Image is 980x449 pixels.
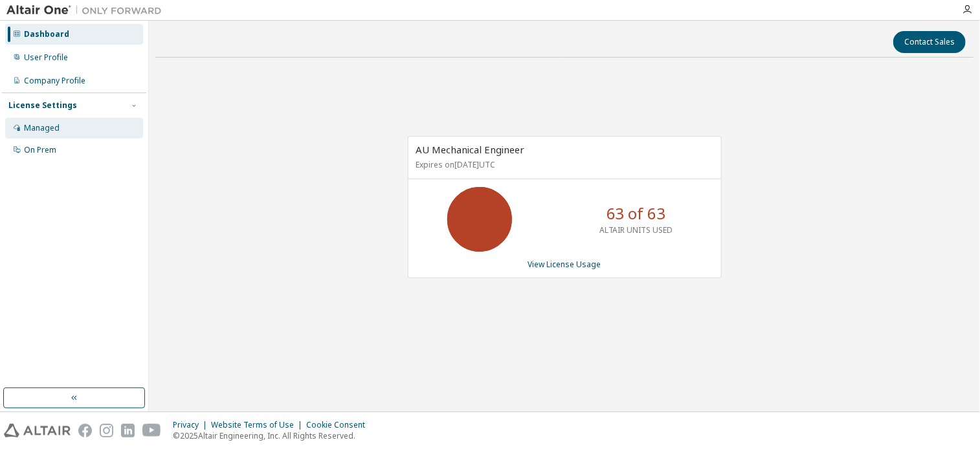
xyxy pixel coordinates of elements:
div: License Settings [8,100,77,111]
p: ALTAIR UNITS USED [599,224,673,235]
img: linkedin.svg [121,424,135,437]
img: youtube.svg [142,424,161,437]
div: Privacy [173,420,211,430]
img: altair_logo.svg [4,424,71,437]
p: Expires on [DATE] UTC [416,159,710,170]
p: © 2025 Altair Engineering, Inc. All Rights Reserved. [173,430,373,441]
div: On Prem [24,145,56,155]
div: Dashboard [24,29,69,39]
img: Altair One [6,4,168,17]
div: Website Terms of Use [211,420,306,430]
div: User Profile [24,52,68,63]
div: Company Profile [24,76,85,86]
a: View License Usage [528,259,601,270]
button: Contact Sales [893,31,966,53]
span: AU Mechanical Engineer [416,143,525,156]
p: 63 of 63 [607,203,666,224]
img: instagram.svg [100,424,113,437]
img: facebook.svg [78,424,92,437]
div: Cookie Consent [306,420,373,430]
div: Managed [24,123,60,133]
